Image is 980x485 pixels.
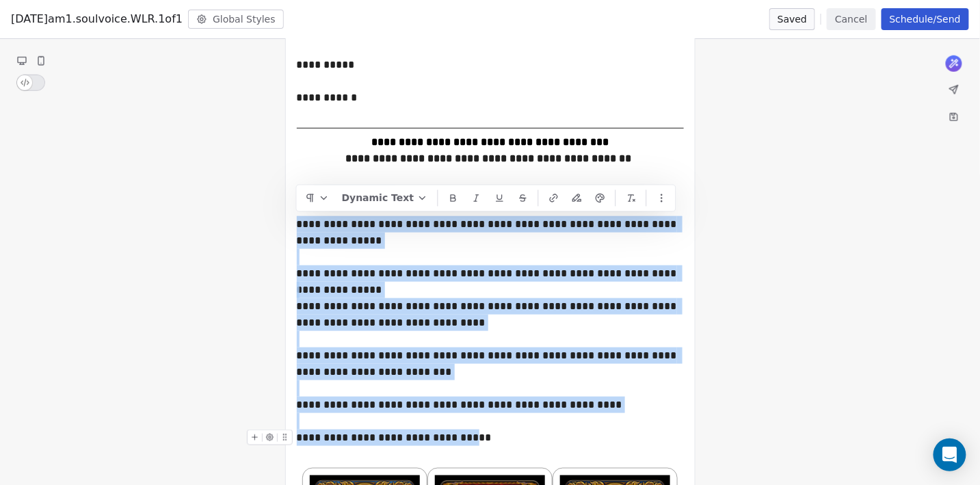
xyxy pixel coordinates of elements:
[769,8,815,30] button: Saved
[882,8,969,30] button: Schedule/Send
[933,438,966,471] div: Open Intercom Messenger
[11,11,183,27] span: [DATE]am1.soulvoice.WLR.1of1
[827,8,875,30] button: Cancel
[188,10,284,29] button: Global Styles
[336,188,434,209] button: Dynamic Text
